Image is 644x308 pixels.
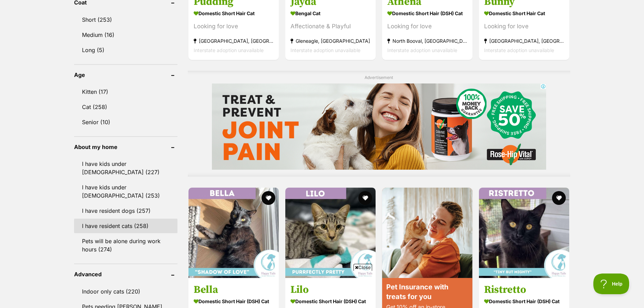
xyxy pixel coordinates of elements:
span: Interstate adoption unavailable [194,47,264,53]
button: favourite [552,191,566,205]
a: Senior (10) [74,115,177,129]
header: About my home [74,144,177,150]
img: Bella - Domestic Short Hair (DSH) Cat [188,188,279,278]
span: Interstate adoption unavailable [387,47,457,53]
h3: Ristretto [484,283,564,296]
button: favourite [262,191,275,205]
a: I have resident cats (258) [74,219,177,233]
img: Ristretto - Domestic Short Hair (DSH) Cat [479,188,569,278]
div: Looking for love [387,21,467,31]
div: Advertisement [188,71,570,177]
button: favourite [358,191,372,205]
a: Short (253) [74,12,177,27]
strong: [GEOGRAPHIC_DATA], [GEOGRAPHIC_DATA] [484,36,564,45]
span: Interstate adoption unavailable [290,47,360,53]
div: Looking for love [484,21,564,31]
a: I have resident dogs (257) [74,203,177,218]
header: Advanced [74,271,177,277]
strong: North Booval, [GEOGRAPHIC_DATA] [387,36,467,45]
a: Pets will be alone during work hours (274) [74,234,177,257]
strong: Domestic Short Hair Cat [484,8,564,18]
strong: Gleneagle, [GEOGRAPHIC_DATA] [290,36,370,45]
iframe: Advertisement [212,83,546,170]
iframe: Help Scout Beacon - Open [593,274,630,294]
a: Cat (258) [74,100,177,114]
span: Close [354,264,372,271]
a: Indoor only cats (220) [74,284,177,299]
h3: Bella [194,283,274,296]
span: Interstate adoption unavailable [484,47,554,53]
div: Looking for love [194,21,274,31]
a: Kitten (17) [74,85,177,99]
div: Affectionate & Playful [290,21,370,31]
strong: Bengal Cat [290,8,370,18]
a: I have kids under [DEMOGRAPHIC_DATA] (227) [74,157,177,179]
strong: Domestic Short Hair (DSH) Cat [484,296,564,306]
iframe: Advertisement [197,274,448,305]
header: Age [74,72,177,78]
strong: [GEOGRAPHIC_DATA], [GEOGRAPHIC_DATA] [194,36,274,45]
a: Medium (16) [74,28,177,42]
a: I have kids under [DEMOGRAPHIC_DATA] (253) [74,180,177,203]
strong: Domestic Short Hair (DSH) Cat [194,296,274,306]
a: Long (5) [74,43,177,57]
strong: Domestic Short Hair Cat [194,8,274,18]
img: Lilo - Domestic Short Hair (DSH) Cat [285,188,376,278]
strong: Domestic Short Hair (DSH) Cat [387,8,467,18]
